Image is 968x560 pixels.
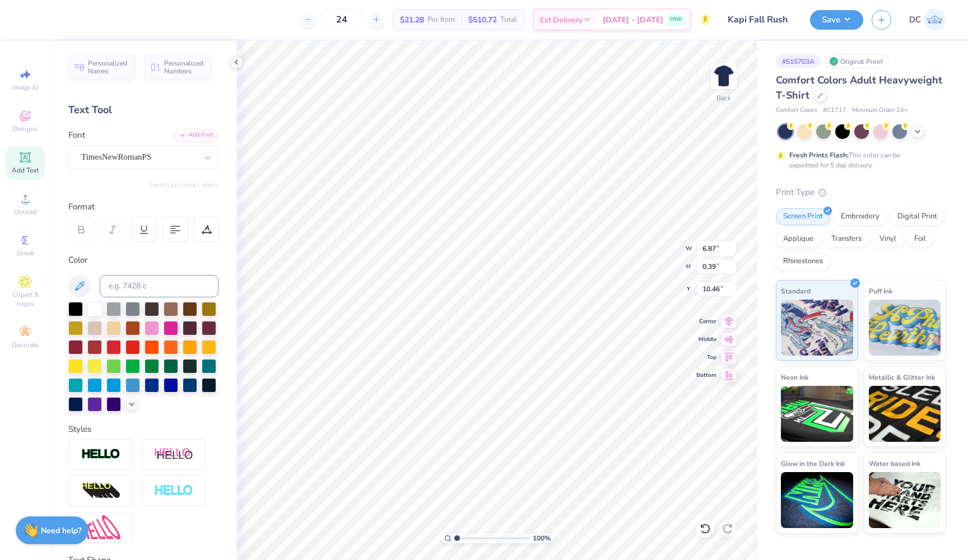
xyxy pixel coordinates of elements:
span: Minimum Order: 24 + [852,106,908,115]
img: Shadow [154,447,193,461]
div: Transfers [824,231,869,248]
span: Neon Ink [781,371,808,383]
div: This color can be expedited for 5 day delivery. [789,150,927,170]
div: Vinyl [872,231,904,248]
span: Est. Delivery [540,14,583,26]
span: Comfort Colors Adult Heavyweight T-Shirt [776,73,942,102]
span: DC [909,13,921,26]
div: Format [68,200,220,213]
strong: Fresh Prints Flash: [789,151,849,160]
span: Glow in the Dark Ink [781,458,845,469]
span: Personalized Numbers [164,59,204,75]
div: Back [716,93,731,103]
span: Bottom [696,371,716,379]
button: Switch to Greek Letters [148,180,218,189]
img: Puff Ink [869,300,941,356]
span: Upload [14,207,36,216]
div: Text Tool [68,102,218,118]
span: Comfort Colors [776,106,817,115]
div: Rhinestones [776,253,830,270]
span: Middle [696,335,716,343]
div: # 515703A [776,54,821,68]
img: Glow in the Dark Ink [781,472,853,528]
span: Image AI [12,83,39,92]
span: Metallic & Glitter Ink [869,371,935,383]
span: 100 % [533,533,551,543]
img: Water based Ink [869,472,941,528]
img: Devyn Cooper [924,9,946,31]
span: Center [696,318,716,325]
span: $510.72 [468,14,497,26]
span: Puff Ink [869,285,892,297]
img: 3d Illusion [81,482,120,500]
input: Untitled Design [719,8,802,31]
span: Total [500,14,517,26]
span: Standard [781,285,811,297]
div: Add Font [174,129,218,142]
span: Personalized Names [88,59,128,75]
img: Standard [781,300,853,356]
img: Stroke [81,448,120,461]
img: Neon Ink [781,386,853,442]
div: Digital Print [890,208,944,225]
span: Designs [13,124,38,133]
span: FREE [670,16,682,24]
div: Color [68,254,218,267]
input: – – [320,10,364,30]
button: Save [810,10,863,30]
div: Embroidery [834,208,887,225]
span: Top [696,353,716,361]
img: Back [713,65,735,87]
div: Styles [68,423,218,436]
span: Add Text [12,166,39,175]
input: e.g. 7428 c [100,275,218,297]
div: Original Proof [826,54,889,68]
span: Per Item [427,14,455,26]
div: Applique [776,231,821,248]
span: # C1717 [823,106,846,115]
span: $21.28 [400,14,424,26]
label: Font [68,129,85,142]
div: Foil [907,231,933,248]
img: Free Distort [81,515,120,539]
strong: Need help? [41,525,81,536]
span: [DATE] - [DATE] [603,14,663,26]
img: Metallic & Glitter Ink [869,386,941,442]
span: Water based Ink [869,458,920,469]
span: Clipart & logos [6,290,45,308]
img: Negative Space [154,484,193,497]
div: Print Type [776,186,946,199]
a: DC [909,9,946,31]
span: Decorate [12,340,39,349]
div: Screen Print [776,208,830,225]
span: Greek [17,249,34,258]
